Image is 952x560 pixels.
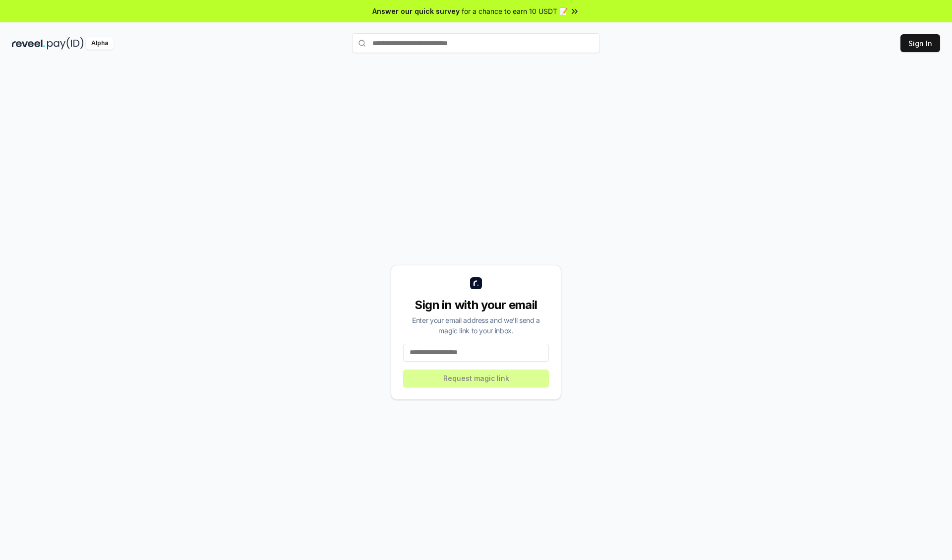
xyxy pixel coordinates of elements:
img: pay_id [47,37,84,50]
button: Sign In [900,34,940,52]
span: Answer our quick survey [372,6,460,16]
img: logo_small [470,277,482,289]
div: Enter your email address and we’ll send a magic link to your inbox. [403,315,549,336]
div: Sign in with your email [403,297,549,313]
div: Alpha [86,37,114,50]
img: reveel_dark [12,37,45,50]
span: for a chance to earn 10 USDT 📝 [462,6,568,16]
